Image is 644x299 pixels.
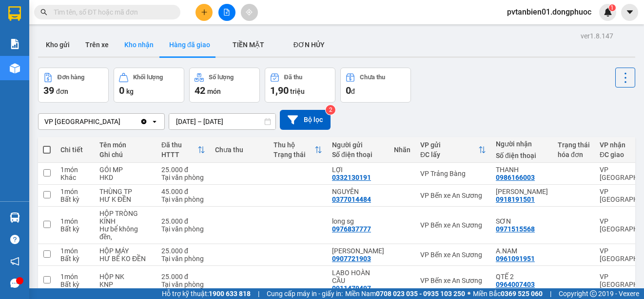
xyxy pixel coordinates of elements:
[241,4,258,21] button: aim
[99,188,152,195] div: THÙNG TP
[201,9,208,16] span: plus
[209,74,234,81] div: Số lượng
[273,151,314,158] div: Trạng thái
[78,33,117,56] button: Trên xe
[99,166,152,174] div: GÓI MP
[496,281,535,288] div: 0964007403
[326,105,335,115] sup: 2
[10,63,20,73] img: warehouse-icon
[195,4,213,21] button: plus
[332,141,384,149] div: Người gửi
[43,85,54,96] span: 39
[119,85,124,96] span: 0
[40,9,47,16] span: search
[99,225,152,241] div: Hư bể không đền,
[273,141,314,149] div: Thu hộ
[558,151,590,158] div: hóa đơn
[215,146,264,154] div: Chưa thu
[332,225,371,233] div: 0976837777
[496,273,548,281] div: QTẾ 2
[140,118,148,125] svg: Clear value
[44,117,120,126] div: VP [GEOGRAPHIC_DATA]
[332,188,384,195] div: NGUYÊN
[99,195,152,203] div: HƯ K ĐỀN
[610,4,614,11] span: 1
[99,151,152,158] div: Ghi chú
[290,88,305,95] span: triệu
[496,247,548,255] div: A.NAM
[161,247,205,255] div: 25.000 đ
[332,195,371,203] div: 0377014484
[496,225,535,233] div: 0971515568
[99,247,152,255] div: HỘP MÁY
[161,141,197,149] div: Đã thu
[332,166,384,174] div: LỢI
[420,251,486,259] div: VP Bến xe An Sương
[558,141,590,149] div: Trạng thái
[345,288,465,299] span: Miền Nam
[496,217,548,225] div: SƠN
[496,174,535,181] div: 0986166003
[10,257,20,266] span: notification
[38,68,109,103] button: Đơn hàng39đơn
[99,273,152,281] div: HỘP NK
[161,151,197,158] div: HTTT
[233,41,264,49] span: TIỀN MẶT
[394,146,410,154] div: Nhãn
[332,269,384,284] div: LABO HOÀN CẦU
[121,117,122,126] input: Selected VP Tân Biên.
[10,212,20,223] img: warehouse-icon
[420,151,478,158] div: ĐC lấy
[346,85,351,96] span: 0
[473,288,543,299] span: Miền Bắc
[189,68,260,103] button: Số lượng42món
[60,166,90,174] div: 1 món
[550,288,551,299] span: |
[501,290,543,298] strong: 0369 525 060
[162,288,251,299] span: Hỗ trợ kỹ thuật:
[58,74,84,81] div: Đơn hàng
[621,4,638,21] button: caret-down
[60,273,90,281] div: 1 món
[60,217,90,225] div: 1 món
[609,4,616,11] sup: 1
[161,166,205,174] div: 25.000 đ
[60,255,90,263] div: Bất kỳ
[625,8,634,17] span: caret-down
[161,217,205,225] div: 25.000 đ
[161,195,205,203] div: Tại văn phòng
[415,137,491,163] th: Toggle SortBy
[117,33,161,56] button: Kho nhận
[99,210,152,225] div: HỘP TRÒNG KÍNH
[60,281,90,288] div: Bất kỳ
[284,74,302,81] div: Đã thu
[496,255,535,263] div: 0961091951
[60,174,90,181] div: Khác
[258,288,259,299] span: |
[496,195,535,203] div: 0918191501
[581,31,613,41] div: ver 1.8.147
[99,141,152,149] div: Tên món
[223,9,230,16] span: file-add
[161,174,205,181] div: Tại văn phòng
[360,74,385,81] div: Chưa thu
[332,151,384,158] div: Số điện thoại
[265,68,335,103] button: Đã thu1,90 triệu
[590,290,597,297] span: copyright
[420,221,486,229] div: VP Bến xe An Sương
[420,141,478,149] div: VP gửi
[246,9,253,16] span: aim
[332,217,384,225] div: long sg
[133,74,163,81] div: Khối lượng
[99,174,152,181] div: HKD
[151,118,158,125] svg: open
[332,174,371,181] div: 0332130191
[293,41,325,49] span: ĐƠN HỦY
[60,195,90,203] div: Bất kỳ
[332,255,371,263] div: 0907721903
[99,281,152,288] div: KNP
[280,110,331,130] button: Bộ lọc
[209,290,251,298] strong: 1900 633 818
[420,170,486,177] div: VP Trảng Bàng
[10,39,20,49] img: solution-icon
